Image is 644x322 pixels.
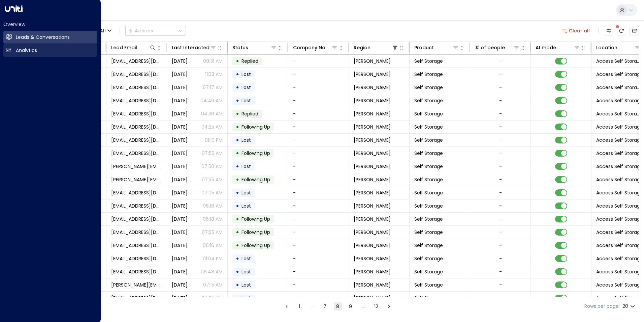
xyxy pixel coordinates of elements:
div: • [236,147,239,159]
div: • [236,95,239,106]
span: Self Storage [414,150,443,157]
div: Location [596,44,641,52]
div: - [499,295,502,301]
button: Archived Leads [630,26,639,35]
span: suki57@hotmail.com [111,255,162,262]
span: Access Self Storage - Sutton [596,58,642,64]
div: • [236,200,239,212]
span: carlywarly79@hotmail.com [111,150,162,157]
span: Sutton [354,124,391,130]
span: mhmarx_2005@yahoo.com [111,189,162,196]
span: Replied [241,58,258,64]
td: - [288,68,349,81]
div: • [236,55,239,67]
span: Sep 14, 2025 [172,268,188,275]
span: Lost [241,255,251,262]
span: Sutton [354,268,391,275]
span: Sep 16, 2025 [172,110,188,117]
div: … [308,302,316,311]
div: Lead Email [111,44,137,52]
button: Go to page 7 [321,302,329,311]
div: - [499,71,502,78]
span: Following Up [241,216,270,222]
h2: Leads & Conversations [16,34,70,41]
div: AI mode [536,44,556,52]
span: Sep 15, 2025 [172,71,188,78]
div: • [236,187,239,198]
p: 08:48 AM [201,268,223,275]
span: Sutton [354,137,391,143]
span: Sep 14, 2025 [172,216,188,222]
span: Sutton [354,242,391,249]
div: Status [232,44,248,52]
span: Following Up [241,124,270,130]
td: - [288,134,349,146]
button: Customize [604,26,613,35]
div: - [499,268,502,275]
button: Go to previous page [283,302,291,311]
h2: Analytics [16,47,37,54]
span: Self Storage [414,216,443,222]
button: Clear all [559,26,593,35]
span: Access Self Storage - Cheam [596,84,642,91]
p: 07:05 AM [201,189,223,196]
button: Go to next page [385,302,393,311]
p: 04:25 AM [201,124,223,130]
span: Lost [241,189,251,196]
div: - [499,242,502,249]
td: - [288,120,349,133]
td: - [288,278,349,291]
div: Last Interacted [172,44,217,52]
span: There are new threads available. Refresh the grid to view the latest updates. [617,26,626,35]
p: 07:05 AM [201,295,223,301]
span: mohsinizyan19@gmail.com [111,124,162,130]
div: Button group with a nested menu [125,26,186,36]
span: oaverty@accessstorage.com [111,84,162,91]
div: Company Name [293,44,331,52]
span: bobby@bob.com [111,163,162,170]
p: 01:04 PM [203,255,223,262]
button: Go to page 9 [347,302,355,311]
span: Sep 15, 2025 [172,189,188,196]
span: Self Storage [414,124,443,130]
div: Product [414,44,434,52]
div: - [499,229,502,236]
div: 20 [622,301,636,311]
div: • [236,279,239,291]
span: Lost [241,97,251,104]
span: sapchavda@hotmail.com [111,203,162,209]
td: - [288,81,349,94]
span: sapchavda@hotmail.com [111,229,162,236]
span: Following Up [241,242,270,249]
div: - [499,137,502,143]
span: Sep 15, 2025 [172,150,188,157]
div: - [499,84,502,91]
p: 08:31 AM [203,58,223,64]
div: • [236,161,239,172]
div: Region [354,44,398,52]
div: Lead Email [111,44,156,52]
p: 06:18 AM [203,216,223,222]
div: # of people [475,44,520,52]
span: Sep 14, 2025 [172,295,188,301]
span: Lost [241,84,251,91]
span: Sep 14, 2025 [172,255,188,262]
td: - [288,186,349,199]
span: Sutton [354,229,391,236]
div: • [236,240,239,251]
span: Following Up [241,229,270,236]
div: - [499,163,502,170]
span: Replied [241,110,258,117]
span: Sutton [354,84,391,91]
div: - [499,189,502,196]
div: - [499,124,502,130]
span: Sutton [354,71,391,78]
span: Sep 16, 2025 [172,97,188,104]
div: • [236,69,239,80]
div: Status [232,44,277,52]
span: Lost [241,203,251,209]
p: 06:16 AM [203,242,223,249]
span: Sep 15, 2025 [172,176,188,183]
div: - [499,150,502,157]
div: Company Name [293,44,338,52]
